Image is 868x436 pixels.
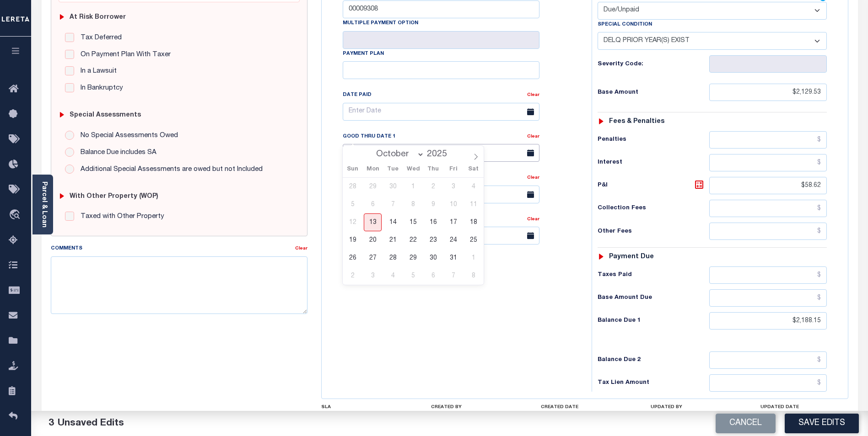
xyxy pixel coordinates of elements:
span: Mon [363,167,383,173]
h6: Base Amount Due [598,294,709,302]
span: Fri [443,167,464,173]
h6: P&I [598,179,709,192]
span: October 2, 2025 [424,178,442,196]
span: October 24, 2025 [444,231,462,249]
span: Wed [403,167,423,173]
span: October 10, 2025 [444,196,462,213]
a: Clear [527,217,539,222]
input: $ [709,289,827,307]
span: October 1, 2025 [404,178,422,196]
span: October 8, 2025 [404,196,422,213]
a: Clear [527,175,539,180]
label: Comments [51,245,82,253]
span: October 20, 2025 [364,231,382,249]
h4: CREATED BY [431,404,519,410]
span: October 31, 2025 [444,249,462,267]
span: October 23, 2025 [424,231,442,249]
span: October 26, 2025 [344,249,361,267]
a: Clear [295,246,307,251]
span: October 15, 2025 [404,213,422,231]
span: November 1, 2025 [464,249,482,267]
h4: UPDATED BY [651,404,739,410]
input: $ [709,84,827,101]
span: September 30, 2025 [384,178,402,196]
span: October 4, 2025 [464,178,482,196]
span: October 18, 2025 [464,213,482,231]
button: Cancel [716,414,776,433]
span: September 29, 2025 [364,178,382,196]
span: October 27, 2025 [364,249,382,267]
h6: Collection Fees [598,205,709,212]
input: $ [709,312,827,330]
span: November 4, 2025 [384,267,402,285]
span: October 6, 2025 [364,196,382,213]
h6: Taxes Paid [598,271,709,279]
h6: Base Amount [598,89,709,96]
h6: Severity Code: [598,61,709,68]
label: Balance Due includes SA [76,148,156,158]
span: October 13, 2025 [364,213,382,231]
span: September 28, 2025 [344,178,361,196]
span: Unsaved Edits [58,419,124,428]
label: Special Condition [598,21,652,29]
input: Enter Date [343,144,539,162]
input: $ [709,131,827,149]
span: Sat [464,167,484,173]
input: $ [709,177,827,194]
span: November 8, 2025 [464,267,482,285]
span: October 22, 2025 [404,231,422,249]
span: November 2, 2025 [344,267,361,285]
span: October 9, 2025 [424,196,442,213]
span: October 5, 2025 [344,196,361,213]
a: Clear [527,134,539,139]
span: October 12, 2025 [344,213,361,231]
span: October 17, 2025 [444,213,462,231]
button: Save Edits [785,414,859,433]
h6: Other Fees [598,228,709,235]
span: November 7, 2025 [444,267,462,285]
label: Good Thru Date 1 [343,133,395,141]
label: No Special Assessments Owed [76,131,178,141]
h6: Interest [598,159,709,166]
h6: Penalties [598,136,709,144]
h6: Balance Due 2 [598,356,709,364]
span: October 16, 2025 [424,213,442,231]
h6: Special Assessments [70,112,141,119]
span: October 3, 2025 [444,178,462,196]
h6: with Other Property (WOP) [70,193,158,201]
a: Clear [527,93,539,97]
input: $ [709,351,827,369]
span: 3 [49,419,54,428]
span: October 14, 2025 [384,213,402,231]
h4: SLA [321,404,409,410]
label: Payment Plan [343,50,384,58]
h6: Fees & Penalties [609,118,664,126]
a: Parcel & Loan [41,181,47,228]
h6: At Risk Borrower [70,14,126,21]
label: Tax Deferred [76,33,122,43]
label: Additional Special Assessments are owed but not Included [76,165,263,175]
span: October 7, 2025 [384,196,402,213]
span: October 30, 2025 [424,249,442,267]
span: October 19, 2025 [344,231,361,249]
span: October 28, 2025 [384,249,402,267]
label: Multiple Payment Option [343,20,418,27]
h6: Balance Due 1 [598,317,709,324]
input: $ [709,374,827,392]
input: Year [424,149,454,160]
span: October 21, 2025 [384,231,402,249]
span: October 25, 2025 [464,231,482,249]
i: travel_explore [9,209,23,221]
h4: UPDATED DATE [760,404,848,410]
label: Taxed with Other Property [76,212,164,222]
input: $ [709,154,827,171]
h6: Tax Lien Amount [598,379,709,387]
input: Enter Date [343,103,539,121]
select: Month [372,150,425,159]
label: On Payment Plan With Taxer [76,50,171,60]
h6: Payment due [609,253,654,261]
span: November 5, 2025 [404,267,422,285]
span: Tue [383,167,403,173]
h4: CREATED DATE [541,404,629,410]
span: Sun [343,167,363,173]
